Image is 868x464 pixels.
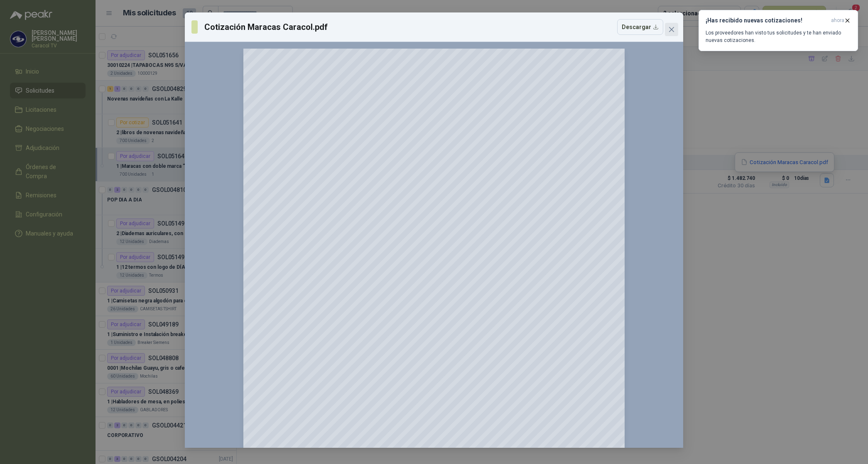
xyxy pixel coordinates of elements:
[699,10,858,51] button: ¡Has recibido nuevas cotizaciones!ahora Los proveedores han visto tus solicitudes y te han enviad...
[831,17,844,24] span: ahora
[204,21,328,33] h3: Cotización Maracas Caracol.pdf
[665,23,678,36] button: Close
[706,17,828,24] h3: ¡Has recibido nuevas cotizaciones!
[668,26,675,33] span: close
[617,19,663,35] button: Descargar
[706,29,851,44] p: Los proveedores han visto tus solicitudes y te han enviado nuevas cotizaciones.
